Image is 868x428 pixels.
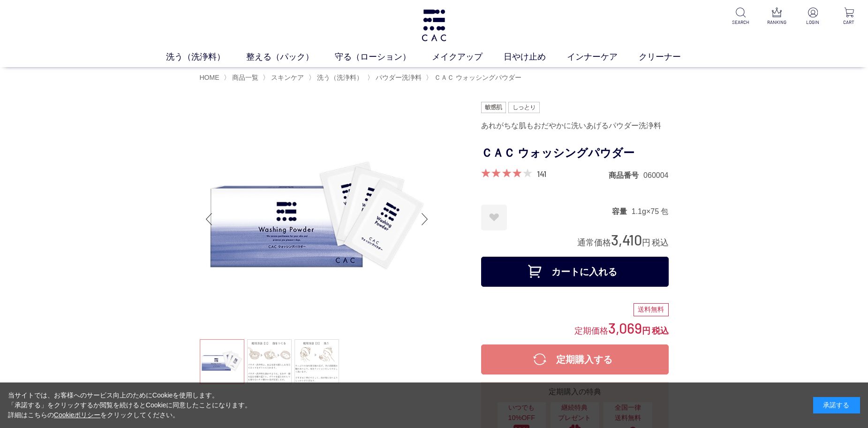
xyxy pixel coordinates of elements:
[230,74,258,81] a: 商品一覧
[54,411,101,419] a: Cookieポリシー
[309,73,365,82] li: 〉
[269,74,304,81] a: スキンケア
[317,74,363,81] span: 洗う（洗浄料）
[612,206,632,216] dt: 容量
[246,51,335,63] a: 整える（パック）
[642,238,650,247] span: 円
[271,74,304,81] span: スキンケア
[838,19,860,26] p: CART
[813,397,860,413] div: 承諾する
[567,51,639,63] a: インナーケア
[608,319,642,336] span: 3,069
[200,74,219,81] a: HOME
[200,200,219,238] div: Previous slide
[729,8,752,26] a: SEARCH
[481,257,669,287] button: カートに入れる
[838,8,860,26] a: CART
[481,118,669,134] div: あれがちな肌もおだやかに洗いあげるパウダー洗浄料
[376,74,422,81] span: パウダー洗浄料
[263,73,306,82] li: 〉
[652,326,669,336] span: 税込
[643,170,668,180] dd: 060004
[611,231,642,248] span: 3,410
[481,205,507,230] a: お気に入りに登録する
[232,74,258,81] span: 商品一覧
[801,8,824,26] a: LOGIN
[434,74,521,81] span: ＣＡＣ ウォッシングパウダー
[634,303,669,316] div: 送料無料
[652,238,669,247] span: 税込
[481,344,669,374] button: 定期購入する
[508,102,539,113] img: しっとり
[200,102,434,336] img: ＣＡＣ ウォッシングパウダー
[432,51,504,63] a: メイクアップ
[432,74,521,81] a: ＣＡＣ ウォッシングパウダー
[315,74,363,81] a: 洗う（洗浄料）
[765,19,788,26] p: RANKING
[374,74,422,81] a: パウダー洗浄料
[8,390,252,420] div: 当サイトでは、お客様へのサービス向上のためにCookieを使用します。 「承諾する」をクリックするか閲覧を続けるとCookieに同意したことになります。 詳細はこちらの をクリックしてください。
[801,19,824,26] p: LOGIN
[481,143,669,164] h1: ＣＡＣ ウォッシングパウダー
[166,51,246,63] a: 洗う（洗浄料）
[642,326,650,336] span: 円
[639,51,702,63] a: クリーナー
[415,200,434,238] div: Next slide
[729,19,752,26] p: SEARCH
[537,168,546,179] a: 141
[420,9,448,41] img: logo
[335,51,432,63] a: 守る（ローション）
[367,73,424,82] li: 〉
[765,8,788,26] a: RANKING
[504,51,567,63] a: 日やけ止め
[481,102,506,113] img: 敏感肌
[577,238,611,247] span: 通常価格
[224,73,261,82] li: 〉
[426,73,524,82] li: 〉
[632,206,669,216] dd: 1.1g×75 包
[574,325,608,336] span: 定期価格
[609,170,643,180] dt: 商品番号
